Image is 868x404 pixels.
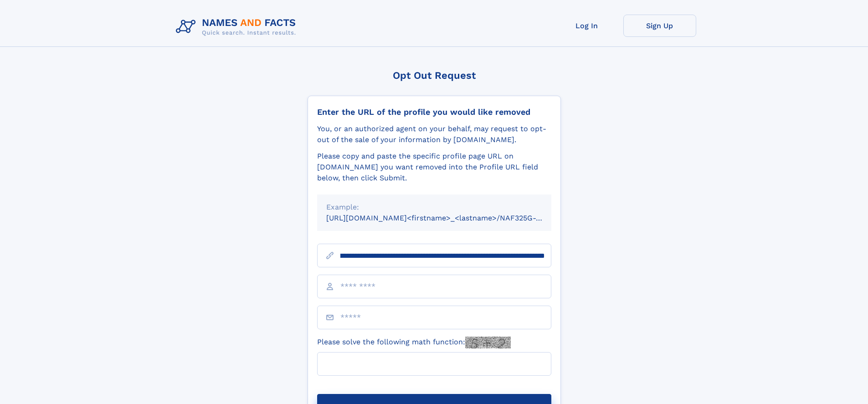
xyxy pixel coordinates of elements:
[317,151,551,184] div: Please copy and paste the specific profile page URL on [DOMAIN_NAME] you want removed into the Pr...
[317,107,551,117] div: Enter the URL of the profile you would like removed
[308,70,561,81] div: Opt Out Request
[550,15,623,37] a: Log In
[317,123,551,145] div: You, or an authorized agent on your behalf, may request to opt-out of the sale of your informatio...
[326,202,542,213] div: Example:
[623,15,696,37] a: Sign Up
[317,337,511,348] label: Please solve the following math function:
[326,214,569,222] small: [URL][DOMAIN_NAME]<firstname>_<lastname>/NAF325G-xxxxxxxx
[172,15,303,39] img: Logo Names and Facts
